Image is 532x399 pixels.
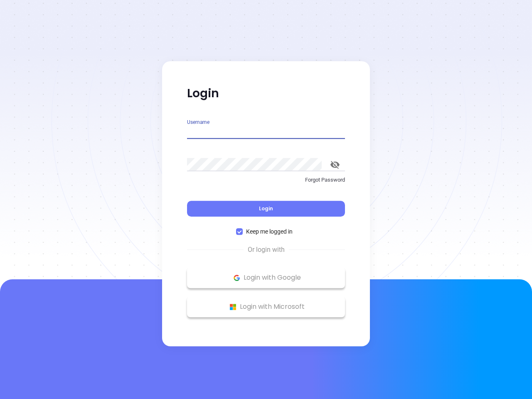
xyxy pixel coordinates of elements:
[259,205,273,212] span: Login
[243,227,296,236] span: Keep me logged in
[187,86,345,101] p: Login
[187,120,209,125] label: Username
[191,271,341,284] p: Login with Google
[187,201,345,217] button: Login
[187,267,345,288] button: Google Logo Login with Google
[187,176,345,184] p: Forgot Password
[232,273,242,283] img: Google Logo
[244,245,289,255] span: Or login with
[325,155,345,175] button: toggle password visibility
[187,176,345,191] a: Forgot Password
[191,300,341,313] p: Login with Microsoft
[187,296,345,317] button: Microsoft Logo Login with Microsoft
[228,302,238,312] img: Microsoft Logo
